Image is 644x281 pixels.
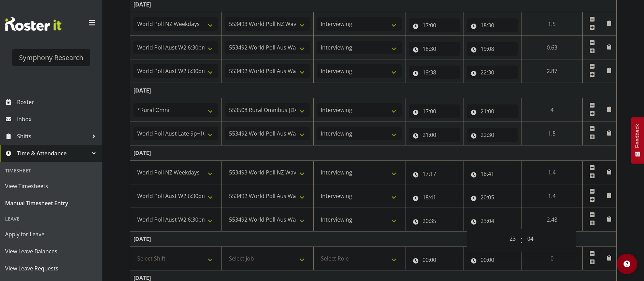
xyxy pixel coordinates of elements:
td: [DATE] [130,145,617,161]
a: View Timesheets [2,178,101,195]
input: Click to select... [409,104,460,118]
td: 1.4 [521,184,583,208]
input: Click to select... [467,66,518,79]
input: Click to select... [467,42,518,56]
input: Click to select... [409,128,460,142]
span: Inbox [17,114,99,124]
td: 0 [521,247,583,270]
input: Click to select... [409,42,460,56]
input: Click to select... [467,128,518,142]
td: 2.48 [521,208,583,231]
span: Apply for Leave [5,229,97,239]
input: Click to select... [409,167,460,181]
td: 1.5 [521,12,583,36]
img: help-xxl-2.png [624,261,630,267]
div: Leave [2,212,101,226]
input: Click to select... [409,214,460,228]
input: Click to select... [467,214,518,228]
span: Shifts [17,131,89,141]
input: Click to select... [467,191,518,204]
span: View Leave Requests [5,263,97,273]
input: Click to select... [467,104,518,118]
td: 1.4 [521,161,583,184]
input: Click to select... [467,18,518,32]
td: 1.5 [521,122,583,145]
span: Roster [17,97,99,107]
span: Feedback [634,124,641,148]
span: : [520,232,523,249]
input: Click to select... [467,167,518,181]
div: Timesheet [2,164,101,178]
td: [DATE] [130,83,617,98]
div: Symphony Research [19,53,83,63]
a: Manual Timesheet Entry [2,195,101,212]
td: 4 [521,98,583,122]
span: Manual Timesheet Entry [5,198,97,208]
input: Click to select... [409,191,460,204]
input: Click to select... [409,253,460,267]
td: [DATE] [130,231,617,247]
span: Time & Attendance [17,148,89,158]
button: Feedback - Show survey [631,117,644,164]
span: View Leave Balances [5,246,97,256]
input: Click to select... [467,253,518,267]
a: Apply for Leave [2,226,101,243]
a: View Leave Balances [2,243,101,260]
td: 2.87 [521,59,583,83]
input: Click to select... [409,66,460,79]
input: Click to select... [409,18,460,32]
td: 0.63 [521,36,583,59]
img: Rosterit website logo [5,17,61,31]
a: View Leave Requests [2,260,101,277]
span: View Timesheets [5,181,97,191]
